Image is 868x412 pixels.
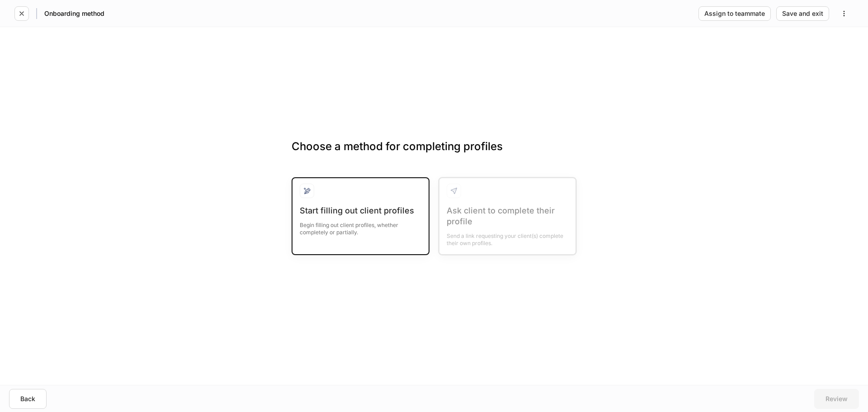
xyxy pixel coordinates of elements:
[300,216,421,236] div: Begin filling out client profiles, whether completely or partially.
[782,10,823,17] div: Save and exit
[9,389,47,409] button: Back
[776,6,829,21] button: Save and exit
[44,9,104,18] h5: Onboarding method
[704,10,765,17] div: Assign to teammate
[292,139,576,168] h3: Choose a method for completing profiles
[20,396,35,402] div: Back
[698,6,771,21] button: Assign to teammate
[300,205,421,216] div: Start filling out client profiles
